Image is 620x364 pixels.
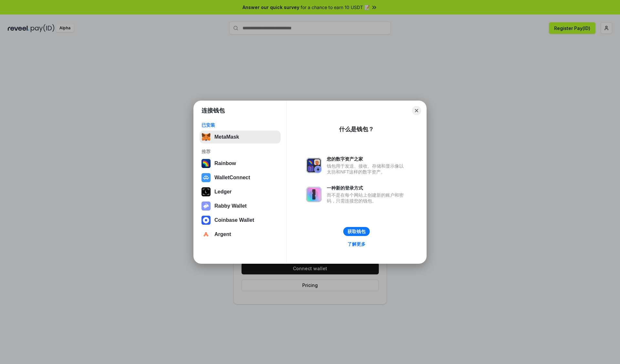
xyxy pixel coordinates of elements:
[201,187,211,196] img: svg+xml,%3Csvg%20xmlns%3D%22http%3A%2F%2Fwww.w3.org%2F2000%2Fsvg%22%20width%3D%2228%22%20height%3...
[327,163,407,175] div: 钱包用于发送、接收、存储和显示像以太坊和NFT这样的数字资产。
[214,134,239,140] div: MetaMask
[214,231,231,237] div: Argent
[200,228,281,241] button: Argent
[327,156,407,162] div: 您的数字资产之家
[412,106,421,115] button: Close
[201,216,211,225] img: svg+xml,%3Csvg%20width%3D%2228%22%20height%3D%2228%22%20viewBox%3D%220%200%2028%2028%22%20fill%3D...
[343,227,370,236] button: 获取钱包
[200,214,281,227] button: Coinbase Wallet
[200,171,281,184] button: WalletConnect
[200,200,281,212] button: Rabby Wallet
[339,125,374,133] div: 什么是钱包？
[200,131,281,143] button: MetaMask
[200,185,281,198] button: Ledger
[306,187,322,202] img: svg+xml,%3Csvg%20xmlns%3D%22http%3A%2F%2Fwww.w3.org%2F2000%2Fsvg%22%20fill%3D%22none%22%20viewBox...
[214,175,250,181] div: WalletConnect
[327,192,407,204] div: 而不是在每个网站上创建新的账户和密码，只需连接您的钱包。
[347,241,366,247] div: 了解更多
[214,217,254,223] div: Coinbase Wallet
[327,185,407,191] div: 一种新的登录方式
[344,240,369,248] a: 了解更多
[201,230,211,239] img: svg+xml,%3Csvg%20width%3D%2228%22%20height%3D%2228%22%20viewBox%3D%220%200%2028%2028%22%20fill%3D...
[214,189,232,195] div: Ledger
[201,122,279,128] div: 已安装
[201,173,211,182] img: svg+xml,%3Csvg%20width%3D%2228%22%20height%3D%2228%22%20viewBox%3D%220%200%2028%2028%22%20fill%3D...
[347,229,366,234] div: 获取钱包
[214,203,247,209] div: Rabby Wallet
[201,149,279,154] div: 推荐
[306,158,322,173] img: svg+xml,%3Csvg%20xmlns%3D%22http%3A%2F%2Fwww.w3.org%2F2000%2Fsvg%22%20fill%3D%22none%22%20viewBox...
[201,133,211,142] img: svg+xml,%3Csvg%20fill%3D%22none%22%20height%3D%2233%22%20viewBox%3D%220%200%2035%2033%22%20width%...
[201,202,211,211] img: svg+xml,%3Csvg%20xmlns%3D%22http%3A%2F%2Fwww.w3.org%2F2000%2Fsvg%22%20fill%3D%22none%22%20viewBox...
[201,159,211,168] img: svg+xml,%3Csvg%20width%3D%22120%22%20height%3D%22120%22%20viewBox%3D%220%200%20120%20120%22%20fil...
[214,161,236,166] div: Rainbow
[201,107,225,114] h1: 连接钱包
[200,157,281,170] button: Rainbow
